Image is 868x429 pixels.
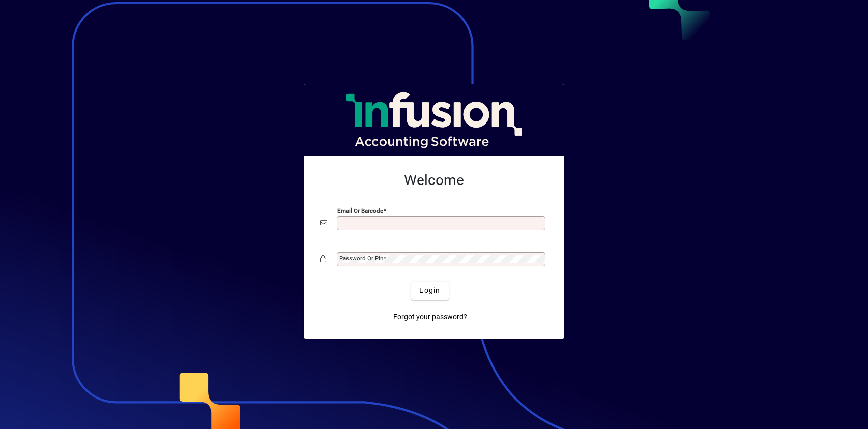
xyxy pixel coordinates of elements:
span: Login [419,285,440,296]
a: Forgot your password? [389,308,471,326]
span: Forgot your password? [393,312,467,322]
mat-label: Password or Pin [339,255,383,262]
mat-label: Email or Barcode [337,207,383,214]
button: Login [411,282,448,300]
h2: Welcome [320,172,548,189]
